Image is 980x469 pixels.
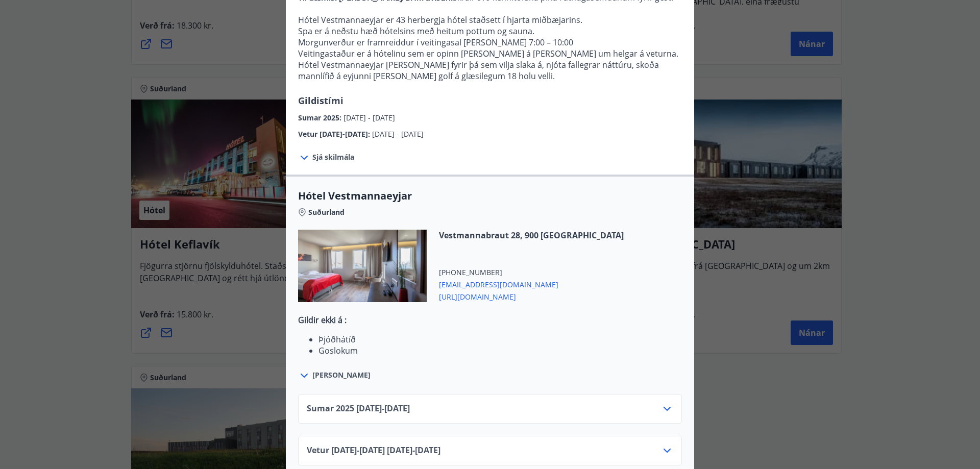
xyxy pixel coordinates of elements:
span: Vetur [DATE]-[DATE] : [298,129,372,139]
span: [DATE] - [DATE] [344,113,395,122]
span: [PHONE_NUMBER] [439,267,624,278]
p: Hótel Vestmannaeyjar er 43 herbergja hótel staðsett í hjarta miðbæjarins. [298,14,682,26]
span: Gildistími [298,94,344,107]
span: [DATE] - [DATE] [372,129,424,139]
span: Hótel Vestmannaeyjar [298,189,682,203]
p: Veitingastaður er á hótelinu sem er opinn [PERSON_NAME] á [PERSON_NAME] um helgar á veturna. [298,48,682,59]
span: [URL][DOMAIN_NAME] [439,290,624,302]
span: [EMAIL_ADDRESS][DOMAIN_NAME] [439,278,624,290]
span: Sumar 2025 : [298,113,344,122]
p: Morgunverður er framreiddur í veitingasal [PERSON_NAME] 7:00 – 10:00 [298,37,682,48]
span: Sjá skilmála [312,152,354,162]
span: Suðurland [308,207,345,217]
strong: Gildir ekki á : [298,314,347,326]
span: Vestmannabraut 28, 900 [GEOGRAPHIC_DATA] [439,230,624,241]
p: Hótel Vestmannaeyjar [PERSON_NAME] fyrir þá sem vilja slaka á, njóta fallegrar náttúru, skoða man... [298,59,682,82]
p: Spa er á neðstu hæð hótelsins með heitum pottum og sauna. [298,26,682,37]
